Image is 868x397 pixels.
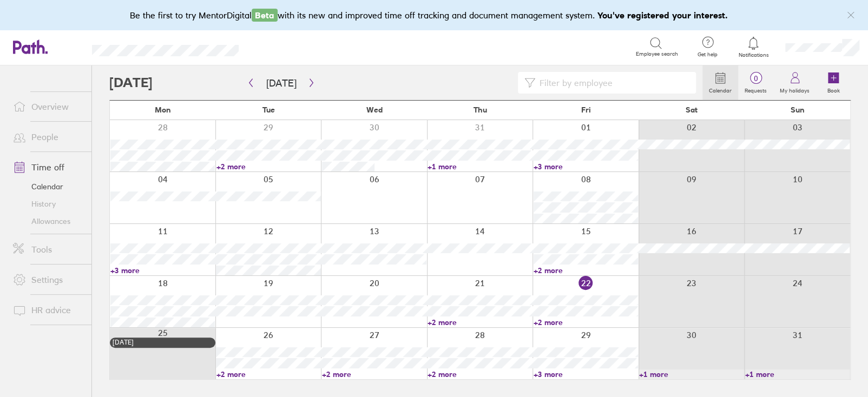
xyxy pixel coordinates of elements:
[216,369,320,379] a: +2 more
[252,9,278,22] span: Beta
[4,178,91,195] a: Calendar
[534,162,638,171] a: +3 more
[690,51,725,58] span: Get help
[686,105,698,114] span: Sat
[4,195,91,213] a: History
[4,213,91,230] a: Allowances
[534,317,638,327] a: +2 more
[745,369,850,379] a: +1 more
[738,84,773,94] label: Requests
[428,317,532,327] a: +2 more
[702,84,738,94] label: Calendar
[428,162,532,171] a: +1 more
[258,74,305,92] button: [DATE]
[736,52,771,58] span: Notifications
[702,65,738,100] a: Calendar
[4,239,91,260] a: Tools
[268,42,295,51] div: Search
[216,162,320,171] a: +2 more
[110,266,215,275] a: +3 more
[597,10,728,21] b: You've registered your interest.
[636,51,678,57] span: Employee search
[816,65,851,100] a: Book
[473,105,486,114] span: Thu
[262,105,275,114] span: Tue
[581,105,590,114] span: Fri
[4,299,91,321] a: HR advice
[534,266,638,275] a: +2 more
[4,96,91,117] a: Overview
[773,65,816,100] a: My holidays
[738,65,773,100] a: 0Requests
[4,126,91,148] a: People
[535,72,689,93] input: Filter by employee
[738,74,773,83] span: 0
[4,156,91,178] a: Time off
[428,369,532,379] a: +2 more
[639,369,744,379] a: +1 more
[155,105,171,114] span: Mon
[366,105,383,114] span: Wed
[534,369,638,379] a: +3 more
[113,339,213,346] div: [DATE]
[736,36,771,58] a: Notifications
[130,9,739,22] div: Be the first to try MentorDigital with its new and improved time off tracking and document manage...
[773,84,816,94] label: My holidays
[322,369,426,379] a: +2 more
[4,269,91,290] a: Settings
[821,84,846,94] label: Book
[790,105,804,114] span: Sun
